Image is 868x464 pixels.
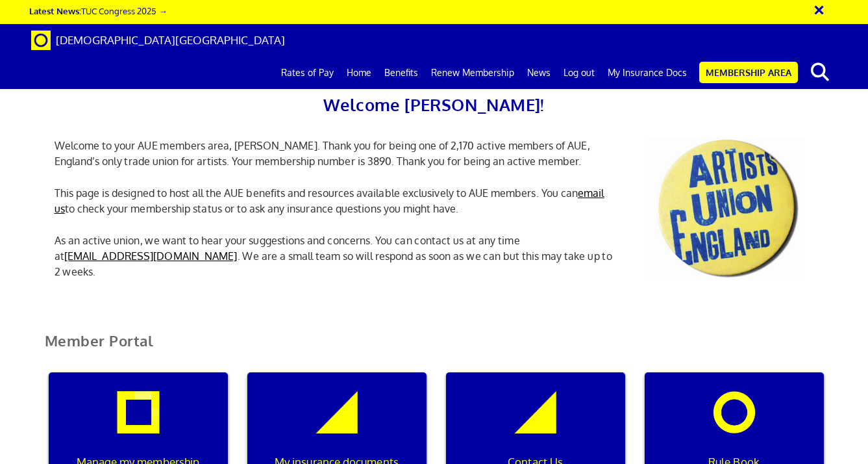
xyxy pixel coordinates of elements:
[64,250,238,263] a: [EMAIL_ADDRESS][DOMAIN_NAME]
[45,233,629,279] p: As an active union, we want to hear your suggestions and concerns. You can contact us at any time...
[21,24,295,57] a: Brand [DEMOGRAPHIC_DATA][GEOGRAPHIC_DATA]
[29,5,81,16] strong: Latest News:
[35,333,834,365] h2: Member Portal
[29,5,167,16] a: Latest News:TUC Congress 2025 →
[275,57,340,89] a: Rates of Pay
[45,138,629,169] p: Welcome to your AUE members area, [PERSON_NAME]. Thank you for being one of 2,170 active members ...
[56,33,285,47] span: [DEMOGRAPHIC_DATA][GEOGRAPHIC_DATA]
[699,62,798,83] a: Membership Area
[45,91,824,118] h2: Welcome [PERSON_NAME]!
[340,57,378,89] a: Home
[800,58,840,86] button: search
[378,57,425,89] a: Benefits
[55,187,604,215] a: email us
[601,57,693,89] a: My Insurance Docs
[425,57,521,89] a: Renew Membership
[521,57,557,89] a: News
[45,185,629,216] p: This page is designed to host all the AUE benefits and resources available exclusively to AUE mem...
[557,57,601,89] a: Log out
